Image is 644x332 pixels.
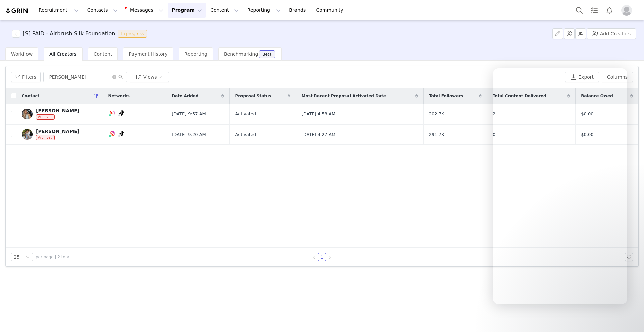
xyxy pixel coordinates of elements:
[168,3,206,18] button: Program
[36,114,55,120] span: Archived
[302,111,336,117] span: [DATE] 4:58 AM
[312,255,316,259] i: icon: left
[184,51,207,57] span: Reporting
[206,3,243,18] button: Content
[328,255,332,259] i: icon: right
[493,93,546,99] span: Total Content Delivered
[172,111,206,117] span: [DATE] 9:57 AM
[36,254,70,260] span: per page | 2 total
[285,3,312,18] a: Brands
[572,3,587,18] button: Search
[621,5,632,16] img: placeholder-profile.jpg
[11,72,41,82] button: Filters
[617,5,639,16] button: Profile
[602,3,617,18] button: Notifications
[172,131,206,138] span: [DATE] 9:20 AM
[262,52,272,56] div: Beta
[22,108,98,120] a: [PERSON_NAME]Archived
[310,253,318,261] li: Previous Page
[429,131,444,138] span: 291.7K
[49,51,76,57] span: All Creators
[110,110,115,116] img: instagram.svg
[172,93,198,99] span: Date Added
[36,108,79,113] div: [PERSON_NAME]
[587,28,636,39] button: Add Creators
[35,3,83,18] button: Recruitment
[26,255,30,260] i: icon: down
[129,51,168,57] span: Payment History
[22,109,33,119] img: f134dfad-1c08-4375-91e1-a09ccf43b661.jpg
[318,253,326,261] a: 1
[11,51,33,57] span: Workflow
[611,309,627,325] iframe: Intercom live chat
[22,93,39,99] span: Contact
[235,93,271,99] span: Proposal Status
[493,131,495,138] span: 0
[110,131,115,136] img: instagram.svg
[23,30,115,38] h3: [S] PAID - Airbrush Silk Foundation
[429,111,444,117] span: 202.7K
[224,51,258,57] span: Benchmarking
[130,72,169,82] button: Views
[36,129,79,134] div: [PERSON_NAME]
[36,135,55,140] span: Archived
[118,75,123,79] i: icon: search
[122,3,167,18] button: Messages
[235,131,256,138] span: Activated
[587,3,602,18] a: Tasks
[22,129,98,141] a: [PERSON_NAME]Archived
[108,93,130,99] span: Networks
[83,3,122,18] button: Contacts
[5,8,29,14] img: grin logo
[14,253,20,261] div: 25
[326,253,334,261] li: Next Page
[493,111,495,117] span: 2
[302,93,386,99] span: Most Recent Proposal Activated Date
[112,75,116,79] i: icon: close-circle
[493,68,627,304] iframe: Intercom live chat
[118,30,147,38] span: In progress
[243,3,285,18] button: Reporting
[302,131,336,138] span: [DATE] 4:27 AM
[22,129,33,140] img: 764930e8-8a24-4628-bd2e-ffa9b997ef5f.jpg
[12,30,150,38] span: [object Object]
[235,111,256,117] span: Activated
[43,72,127,82] input: Search...
[429,93,463,99] span: Total Followers
[312,3,351,18] a: Community
[94,51,112,57] span: Content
